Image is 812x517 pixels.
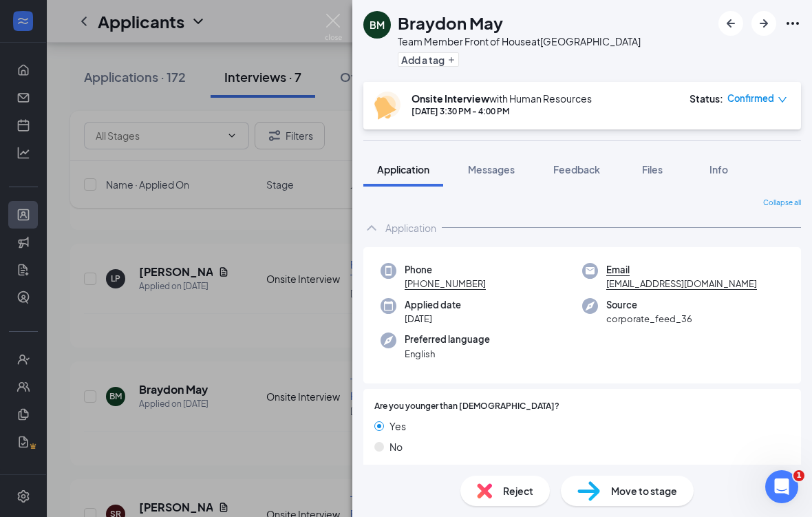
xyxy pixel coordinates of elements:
[377,163,429,176] span: Application
[405,347,490,361] span: English
[447,56,456,64] svg: Plus
[611,483,677,498] span: Move to stage
[751,11,776,36] button: ArrowRight
[405,298,461,312] span: Applied date
[765,470,798,503] iframe: Intercom live chat
[412,92,489,105] b: Onsite Interview
[606,298,692,312] span: Source
[778,95,787,105] span: down
[553,163,600,176] span: Feedback
[709,163,728,176] span: Info
[385,221,436,235] div: Application
[784,15,801,32] svg: Ellipses
[374,400,559,413] span: Are you younger than [DEMOGRAPHIC_DATA]?
[398,52,459,67] button: PlusAdd a tag
[642,163,663,176] span: Files
[370,18,385,32] div: BM
[412,105,592,117] div: [DATE] 3:30 PM - 4:00 PM
[718,11,743,36] button: ArrowLeftNew
[793,470,804,481] span: 1
[727,92,774,105] span: Confirmed
[690,92,723,105] div: Status :
[723,15,739,32] svg: ArrowLeftNew
[503,483,533,498] span: Reject
[756,15,772,32] svg: ArrowRight
[389,439,403,454] span: No
[405,333,490,346] span: Preferred language
[389,419,406,434] span: Yes
[363,220,380,236] svg: ChevronUp
[398,11,503,34] h1: Braydon May
[405,263,486,277] span: Phone
[606,312,692,326] span: corporate_feed_36
[412,92,592,105] div: with Human Resources
[763,198,801,209] span: Collapse all
[405,312,461,326] span: [DATE]
[398,34,641,48] div: Team Member Front of House at [GEOGRAPHIC_DATA]
[468,163,515,176] span: Messages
